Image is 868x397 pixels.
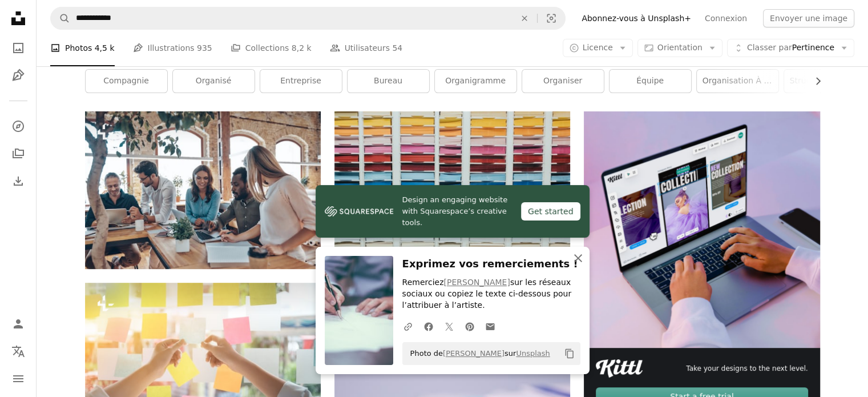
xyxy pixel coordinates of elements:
span: Design an engaging website with Squarespace’s creative tools. [402,194,512,228]
span: 935 [197,42,212,54]
a: organisé [173,70,255,93]
a: Illustrations [7,64,30,87]
button: Effacer [512,7,537,29]
img: file-1606177908946-d1eed1cbe4f5image [325,203,393,220]
a: Unsplash [516,349,550,358]
button: Recherche de visuels [538,7,565,29]
a: Accueil — Unsplash [7,7,30,32]
img: Cadre en bois jaune, vert et rouge [334,111,570,288]
a: Photos [7,37,30,59]
a: Connexion [698,9,754,27]
button: faire défiler la liste vers la droite [808,70,820,93]
a: Collections [7,142,30,165]
span: Take your designs to the next level. [686,364,808,374]
a: Entreprise [260,70,342,93]
a: Abonnez-vous à Unsplash+ [575,9,698,27]
span: Photo de sur [405,344,550,363]
button: Classer parPertinence [727,39,854,57]
a: Partagez-leTwitter [439,315,459,338]
span: Licence [583,43,613,52]
a: Design an engaging website with Squarespace’s creative tools.Get started [316,185,590,238]
a: Groupe de jeunes gens modernes en tenue décontractée élégante discutant d’idées d’affaires tout e... [85,185,321,195]
a: Connexion / S’inscrire [7,312,30,335]
button: Orientation [637,39,722,57]
span: Classer par [747,43,792,52]
a: [PERSON_NAME] [443,349,504,358]
form: Rechercher des visuels sur tout le site [50,7,566,30]
a: Illustrations 935 [133,30,212,66]
a: Partagez-lePinterest [459,315,480,338]
a: Partager par mail [480,315,500,338]
img: Groupe de jeunes gens modernes en tenue décontractée élégante discutant d’idées d’affaires tout e... [85,111,321,269]
a: Structure organisationnelle [784,70,866,93]
a: organiser [522,70,604,93]
button: Langue [7,340,30,363]
a: Historique de téléchargement [7,170,30,193]
a: [PERSON_NAME] [443,278,510,287]
a: organigramme [435,70,516,93]
button: Envoyer une image [763,9,854,27]
button: Rechercher sur Unsplash [51,7,70,29]
span: Pertinence [747,42,834,54]
button: Copier dans le presse-papier [560,344,579,363]
a: Organisation à domicile [697,70,778,93]
button: Licence [563,39,633,57]
a: compagnie [86,70,167,93]
a: Bureau [348,70,429,93]
a: Explorer [7,115,30,138]
span: 54 [392,42,402,54]
a: Partagez-leFacebook [418,315,439,338]
a: Utilisateurs 54 [330,30,403,66]
p: Remerciez sur les réseaux sociaux ou copiez le texte ci-dessous pour l’attribuer à l’artiste. [402,277,580,311]
a: Les gens d’affaires créatifs lisant des notes autocollantes sur un mur de verre avec un collègue ... [85,356,321,367]
img: file-1719664968387-83d5a3f4d758image [584,111,819,347]
h3: Exprimez vos remerciements ! [402,256,580,272]
div: Get started [521,202,580,220]
span: Orientation [657,43,703,52]
button: Menu [7,367,30,390]
a: Collections 8,2 k [231,30,312,66]
a: équipe [609,70,691,93]
span: 8,2 k [292,42,312,54]
img: file-1711049718225-ad48364186d3image [596,359,643,378]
